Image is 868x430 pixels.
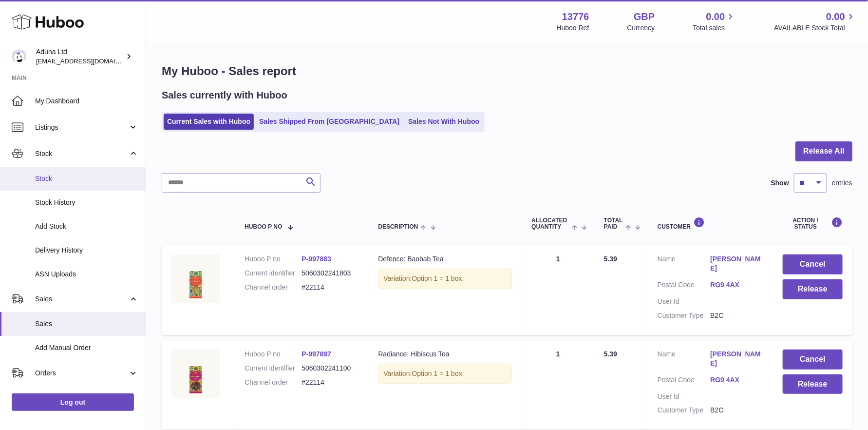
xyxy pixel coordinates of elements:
[710,254,763,273] a: [PERSON_NAME]
[35,294,128,304] span: Sales
[171,254,220,303] img: DEFENCE-BAOBAB-TEA-FOP-CHALK.jpg
[35,246,138,255] span: Delivery History
[627,23,655,33] div: Currency
[378,224,418,230] span: Description
[245,378,302,387] dt: Channel order
[245,283,302,292] dt: Channel order
[171,350,220,398] img: RADIANCE-HIBISCUS-TEA-FOP-CHALK.jpg
[604,217,623,230] span: Total paid
[412,370,464,377] span: Option 1 = 1 box;
[693,23,736,33] span: Total sales
[557,23,589,33] div: Huboo Ref
[710,350,763,368] a: [PERSON_NAME]
[531,217,569,230] span: ALLOCATED Quantity
[35,198,138,207] span: Stock History
[658,280,711,292] dt: Postal Code
[604,255,617,263] span: 5.39
[245,224,282,230] span: Huboo P no
[378,364,512,384] div: Variation:
[378,269,512,289] div: Variation:
[774,10,856,33] a: 0.00 AVAILABLE Stock Total
[774,23,856,33] span: AVAILABLE Stock Total
[783,374,843,394] button: Release
[832,178,852,188] span: entries
[302,269,359,278] dd: 5060302241803
[693,10,736,33] a: 0.00 Total sales
[302,255,331,263] a: P-997883
[35,174,138,183] span: Stock
[710,406,763,415] dd: B2C
[562,10,589,23] strong: 13776
[302,350,331,358] a: P-997897
[710,375,763,385] a: RG9 4AX
[35,369,128,378] span: Orders
[658,392,711,401] dt: User Id
[634,10,655,23] strong: GBP
[783,217,843,230] div: Action / Status
[35,123,128,132] span: Listings
[12,49,26,64] img: foyin.fagbemi@aduna.com
[245,254,302,264] dt: Huboo P no
[658,297,711,306] dt: User Id
[412,274,464,282] span: Option 1 = 1 box;
[658,217,763,230] div: Customer
[771,178,789,188] label: Show
[710,280,763,290] a: RG9 4AX
[658,254,711,275] dt: Name
[710,311,763,320] dd: B2C
[35,343,138,352] span: Add Manual Order
[35,319,138,329] span: Sales
[783,350,843,370] button: Cancel
[245,364,302,373] dt: Current identifier
[658,311,711,320] dt: Customer Type
[245,350,302,359] dt: Huboo P no
[522,340,594,430] td: 1
[604,350,617,358] span: 5.39
[783,254,843,274] button: Cancel
[35,97,138,106] span: My Dashboard
[35,222,138,231] span: Add Stock
[36,47,124,66] div: Aduna Ltd
[706,10,725,23] span: 0.00
[35,270,138,279] span: ASN Uploads
[658,406,711,415] dt: Customer Type
[162,89,287,102] h2: Sales currently with Huboo
[378,254,512,264] div: Defence: Baobab Tea
[35,149,128,158] span: Stock
[36,57,143,65] span: [EMAIL_ADDRESS][DOMAIN_NAME]
[658,375,711,387] dt: Postal Code
[164,114,254,130] a: Current Sales with Huboo
[378,350,512,359] div: Radiance: Hibiscus Tea
[162,63,852,79] h1: My Huboo - Sales report
[405,114,483,130] a: Sales Not With Huboo
[302,364,359,373] dd: 5060302241100
[658,350,711,371] dt: Name
[302,378,359,387] dd: #22114
[245,269,302,278] dt: Current identifier
[302,283,359,292] dd: #22114
[826,10,845,23] span: 0.00
[12,393,134,411] a: Log out
[783,279,843,299] button: Release
[795,141,852,161] button: Release All
[522,245,594,334] td: 1
[256,114,403,130] a: Sales Shipped From [GEOGRAPHIC_DATA]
